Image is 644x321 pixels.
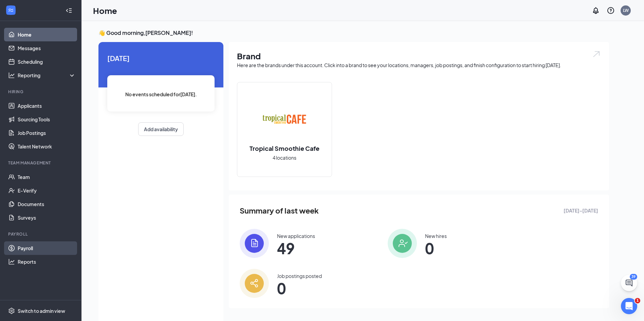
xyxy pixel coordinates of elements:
svg: Collapse [66,7,72,14]
a: Home [18,28,76,41]
div: 39 [630,274,637,280]
div: Hiring [8,89,74,95]
a: Documents [18,197,76,211]
h2: Tropical Smoothie Cafe [243,144,326,153]
svg: Settings [8,307,15,314]
h1: Brand [237,50,601,62]
span: 0 [425,242,447,254]
svg: QuestionInfo [607,6,615,15]
div: New applications [277,233,315,239]
span: [DATE] - [DATE] [564,207,598,214]
a: Surveys [18,211,76,224]
svg: WorkstreamLogo [7,7,14,14]
button: ChatActive [621,275,637,291]
span: 49 [277,242,315,254]
svg: Notifications [592,6,600,15]
div: Team Management [8,160,74,166]
img: open.6027fd2a22e1237b5b06.svg [592,50,601,58]
a: Scheduling [18,55,76,68]
a: Team [18,170,76,184]
a: Applicants [18,99,76,113]
div: Job postings posted [277,273,322,279]
h3: 👋 Good morning, [PERSON_NAME] ! [98,29,609,37]
div: Here are the brands under this account. Click into a brand to see your locations, managers, job p... [237,62,601,68]
svg: Analysis [8,72,15,79]
a: Payroll [18,241,76,255]
div: Payroll [8,231,74,237]
a: Reports [18,255,76,268]
button: Add availability [138,122,184,136]
div: New hires [425,233,447,239]
span: 1 [635,298,640,303]
span: Summary of last week [240,205,319,217]
iframe: Intercom live chat [621,298,637,314]
a: E-Verify [18,184,76,197]
span: [DATE] [107,53,215,63]
img: Tropical Smoothie Cafe [263,98,306,141]
span: No events scheduled for [DATE] . [125,91,197,98]
img: icon [388,229,417,258]
div: Switch to admin view [18,307,65,314]
div: LW [623,7,629,13]
img: icon [240,229,269,258]
h1: Home [93,5,117,16]
div: Reporting [18,72,76,79]
a: Job Postings [18,126,76,140]
img: icon [240,269,269,298]
span: 4 locations [273,154,296,161]
a: Talent Network [18,140,76,153]
span: 0 [277,282,322,294]
a: Sourcing Tools [18,113,76,126]
svg: ChatActive [625,279,633,287]
a: Messages [18,41,76,55]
